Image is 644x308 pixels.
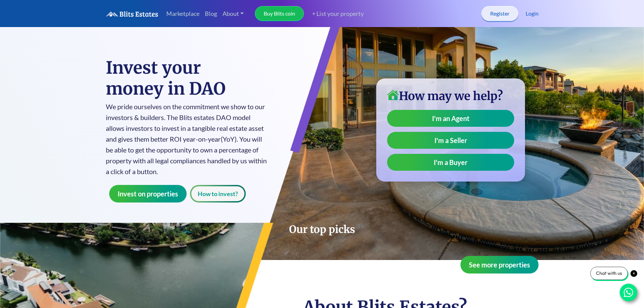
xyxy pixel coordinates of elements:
[106,101,268,177] p: We pride ourselves on the commitment we show to our investors & builders. The Blits estates DAO m...
[220,6,247,21] a: About
[387,154,514,171] a: I'm a Buyer
[202,6,220,21] a: Blog
[387,110,514,127] a: I'm an Agent
[106,57,268,99] h1: Invest your money in DAO
[190,185,246,203] button: How to invest?
[164,6,202,21] a: Marketplace
[387,90,399,100] img: home-icon
[109,185,187,203] button: Invest on properties
[255,6,304,21] a: Buy Blits coin
[387,89,514,103] h3: How may we help?
[304,9,364,18] a: + List your property
[460,256,539,274] button: See more properties
[526,9,539,18] a: Login
[481,6,518,21] a: Register
[106,11,158,17] img: logo.6a08bd47fd1234313fe35534c588d03a.svg
[106,223,539,236] h2: Our top picks
[387,132,514,149] a: I'm a Seller
[590,267,628,280] div: Chat with us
